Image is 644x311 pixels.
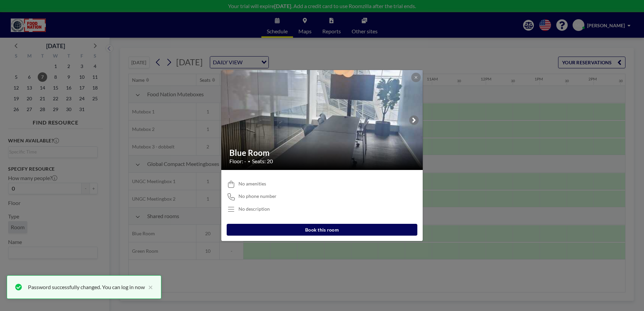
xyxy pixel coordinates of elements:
button: Book this room [227,224,417,236]
div: No description [238,206,270,212]
button: close [145,283,153,291]
span: Seats: 20 [252,158,273,165]
div: Password successfully changed. You can log in now [28,283,145,291]
span: Floor: - [229,158,246,165]
h2: Blue Room [229,148,415,158]
span: • [248,159,250,164]
span: No phone number [238,193,277,199]
span: No amenities [238,181,266,187]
